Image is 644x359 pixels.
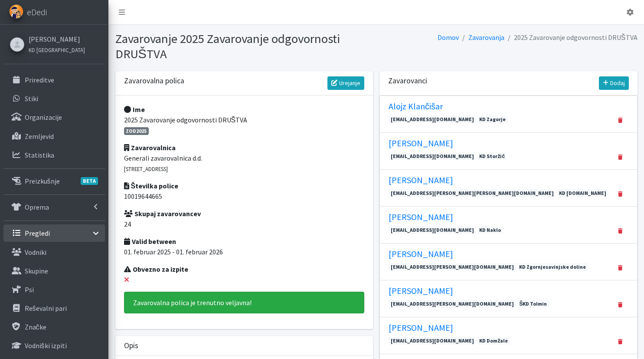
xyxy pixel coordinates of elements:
[29,34,85,44] a: [PERSON_NAME]
[517,300,549,308] a: ŠKD Tolmin
[25,229,50,237] p: Pregledi
[25,94,38,103] p: Stiki
[3,262,105,280] a: Skupine
[389,248,453,259] a: [PERSON_NAME]
[124,237,176,246] strong: Valid between
[389,226,476,234] a: [EMAIL_ADDRESS][DOMAIN_NAME]
[389,115,476,123] a: [EMAIL_ADDRESS][DOMAIN_NAME]
[389,263,516,271] a: [EMAIL_ADDRESS][PERSON_NAME][DOMAIN_NAME]
[504,31,637,44] li: 2025 Zavarovanje odgovornosti DRUŠTVA
[388,76,427,86] h3: Zavarovanci
[389,152,476,160] a: [EMAIL_ADDRESS][DOMAIN_NAME]
[557,189,609,197] a: KD [DOMAIN_NAME]
[124,76,184,86] h3: Zavarovalna polica
[3,318,105,336] a: Značke
[25,177,60,185] p: Preizkušnje
[599,76,629,90] a: Dodaj
[25,132,54,141] p: Zemljevid
[124,127,149,135] span: ZOD2025
[3,146,105,164] a: Statistika
[389,101,443,112] a: Alojz Klančišar
[3,337,105,354] a: Vodniški izpiti
[25,304,67,313] p: Reševalni pari
[389,189,556,197] a: [EMAIL_ADDRESS][PERSON_NAME][PERSON_NAME][DOMAIN_NAME]
[477,152,507,160] a: KD Storžič
[124,165,168,172] small: [STREET_ADDRESS]
[438,33,459,42] a: Domov
[27,6,47,19] span: eDedi
[389,285,453,296] a: [PERSON_NAME]
[3,198,105,216] a: Oprema
[389,211,453,222] a: [PERSON_NAME]
[3,281,105,298] a: Psi
[124,105,145,114] strong: Ime
[3,90,105,107] a: Stiki
[25,203,49,211] p: Oprema
[25,113,62,122] p: Organizacije
[477,115,508,123] a: KD Zagorje
[115,31,373,61] h1: Zavarovanje 2025 Zavarovanje odgovornosti DRUŠTVA
[389,175,453,185] a: [PERSON_NAME]
[81,177,98,185] span: BETA
[29,46,85,53] small: KD [GEOGRAPHIC_DATA]
[124,191,365,201] p: 10019644665
[124,153,365,174] p: Generali zavarovalnica d.d.
[25,267,48,275] p: Skupine
[389,300,516,308] a: [EMAIL_ADDRESS][PERSON_NAME][DOMAIN_NAME]
[517,263,588,271] a: KD Zgornjesavinjske doline
[327,76,364,90] a: Urejanje
[124,115,365,135] p: 2025 Zavarovanje odgovornosti DRUŠTVA
[3,172,105,190] a: PreizkušnjeBETA
[3,128,105,145] a: Zemljevid
[124,209,201,218] strong: Skupaj zavarovancev
[124,247,365,257] p: 01. februar 2025 - 01. februar 2026
[389,138,453,148] a: [PERSON_NAME]
[389,337,476,345] a: [EMAIL_ADDRESS][DOMAIN_NAME]
[124,181,179,190] strong: Številka police
[124,143,176,152] strong: Zavarovalnica
[25,248,46,257] p: Vodniki
[389,322,453,333] a: [PERSON_NAME]
[3,109,105,126] a: Organizacije
[25,341,67,350] p: Vodniški izpiti
[468,33,504,42] a: Zavarovanja
[25,151,54,159] p: Statistika
[124,292,365,313] div: Zavarovalna polica je trenutno veljavna!
[9,4,23,19] img: eDedi
[124,219,365,229] p: 24
[3,71,105,89] a: Prireditve
[477,226,503,234] a: KD Naklo
[3,224,105,242] a: Pregledi
[25,285,34,294] p: Psi
[3,300,105,317] a: Reševalni pari
[124,341,138,350] h3: Opis
[29,44,85,55] a: KD [GEOGRAPHIC_DATA]
[25,323,46,331] p: Značke
[3,244,105,261] a: Vodniki
[124,265,188,273] strong: Obvezno za izpite
[25,76,54,84] p: Prireditve
[477,337,510,345] a: KD Domžale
